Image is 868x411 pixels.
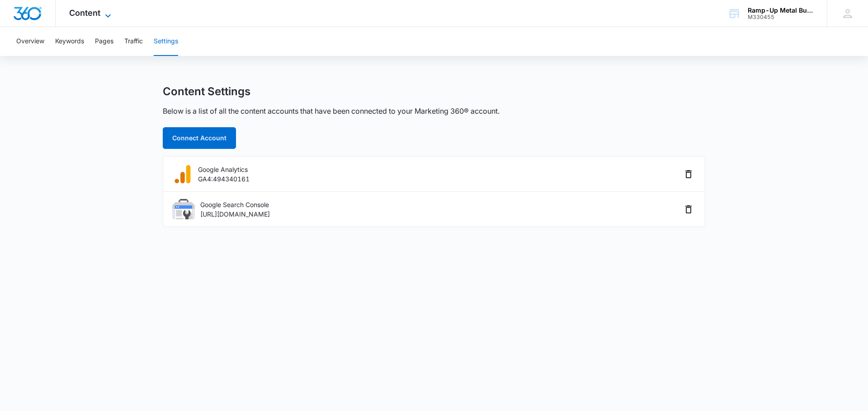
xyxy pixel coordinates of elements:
[163,106,500,116] p: Below is a list of all the content accounts that have been connected to your Marketing 360® account.
[163,127,236,149] button: Connect Account
[69,8,100,18] span: Content
[748,14,814,20] div: account id
[95,27,113,56] button: Pages
[198,174,250,184] p: GA4:494340161
[154,27,178,56] button: Settings
[163,85,250,98] h1: Content Settings
[748,7,814,14] div: account name
[200,209,270,219] p: [URL][DOMAIN_NAME]
[198,165,250,174] p: Google Analytics
[124,27,143,56] button: Traffic
[172,164,193,184] img: logo-googleAnalytics.svg
[172,199,195,219] img: logo-googleSearchConsole.svg
[200,200,270,209] p: Google Search Console
[16,27,44,56] button: Overview
[55,27,84,56] button: Keywords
